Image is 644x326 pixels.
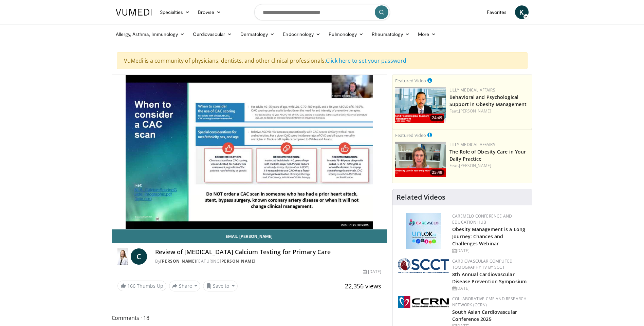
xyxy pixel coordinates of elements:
a: Pulmonology [325,27,368,41]
a: K [515,5,529,19]
a: Lilly Medical Affairs [449,142,495,147]
a: [PERSON_NAME] [220,258,256,264]
span: 166 [127,283,135,289]
small: Featured Video [395,132,426,138]
span: 25:49 [430,169,444,176]
a: [PERSON_NAME] [459,108,491,114]
a: 25:49 [395,142,446,177]
a: Specialties [156,5,194,19]
span: 22,356 views [345,282,381,290]
a: South Asian Cardiovascular Conference 2025 [452,309,517,322]
img: VuMedi Logo [116,9,152,16]
div: Feat. [449,163,529,169]
input: Search topics, interventions [254,4,390,20]
a: [PERSON_NAME] [160,258,196,264]
a: Endocrinology [279,27,325,41]
a: Obesity Management is a Long Journey: Chances and Challenges Webinar [452,226,525,247]
div: [DATE] [452,285,527,291]
button: Share [169,281,201,291]
span: 24:49 [430,115,444,121]
a: Cardiovascular Computed Tomography TV by SCCT [452,258,513,270]
a: Lilly Medical Affairs [449,87,495,93]
small: Featured Video [395,78,426,84]
a: Cardiovascular [189,27,236,41]
img: 51a70120-4f25-49cc-93a4-67582377e75f.png.150x105_q85_autocrop_double_scale_upscale_version-0.2.png [398,258,449,273]
a: [PERSON_NAME] [459,163,491,168]
button: Save to [203,281,238,291]
a: 24:49 [395,87,446,123]
a: C [131,248,147,265]
a: Browse [194,5,225,19]
a: 166 Thumbs Up [117,281,166,291]
img: Dr. Catherine P. Benziger [117,248,128,265]
a: Collaborative CME and Research Network (CCRN) [452,296,527,308]
a: More [414,27,440,41]
video-js: Video Player [112,75,387,229]
a: Email [PERSON_NAME] [112,229,387,243]
div: VuMedi is a community of physicians, dentists, and other clinical professionals. [117,52,528,69]
a: Dermatology [236,27,279,41]
a: CaReMeLO Conference and Education Hub [452,213,512,225]
div: Feat. [449,108,529,114]
h4: Related Videos [397,193,445,201]
img: ba3304f6-7838-4e41-9c0f-2e31ebde6754.png.150x105_q85_crop-smart_upscale.png [395,87,446,123]
a: Favorites [483,5,511,19]
div: [DATE] [452,248,527,254]
h4: Review of [MEDICAL_DATA] Calcium Testing for Primary Care [155,248,381,256]
a: Click here to set your password [326,57,406,64]
img: 45df64a9-a6de-482c-8a90-ada250f7980c.png.150x105_q85_autocrop_double_scale_upscale_version-0.2.jpg [406,213,441,249]
a: Rheumatology [368,27,414,41]
div: [DATE] [363,269,381,275]
a: Allergy, Asthma, Immunology [112,27,189,41]
img: e1208b6b-349f-4914-9dd7-f97803bdbf1d.png.150x105_q85_crop-smart_upscale.png [395,142,446,177]
img: a04ee3ba-8487-4636-b0fb-5e8d268f3737.png.150x105_q85_autocrop_double_scale_upscale_version-0.2.png [398,296,449,308]
span: Comments 18 [112,313,387,322]
a: Behavioral and Psychological Support in Obesity Management [449,94,527,107]
a: 8th Annual Cardiovascular Disease Prevention Symposium [452,271,527,285]
div: By FEATURING [155,258,381,264]
a: The Role of Obesity Care in Your Daily Practice [449,148,526,162]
